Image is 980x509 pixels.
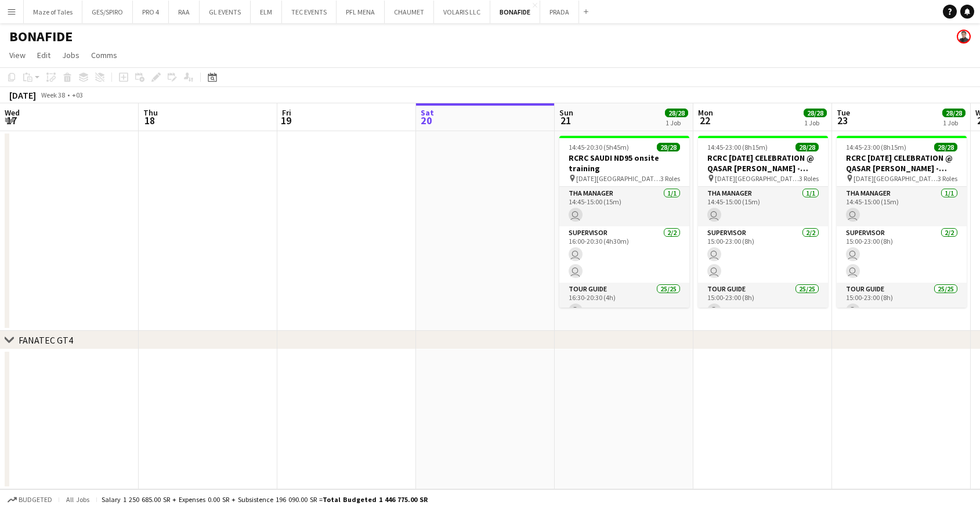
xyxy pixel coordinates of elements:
[57,48,84,63] a: Jobs
[698,136,828,308] app-job-card: 14:45-23:00 (8h15m)28/28RCRC [DATE] CELEBRATION @ QASAR [PERSON_NAME] - [GEOGRAPHIC_DATA] [DATE][...
[707,143,768,151] span: 14:45-23:00 (8h15m)
[72,91,83,99] div: +03
[837,107,850,118] span: Tue
[698,226,828,283] app-card-role: Supervisor2/215:00-23:00 (8h)
[19,334,73,346] div: FANATEC GT4
[323,495,428,504] span: Total Budgeted 1 446 775.00 SR
[837,187,967,226] app-card-role: THA Manager1/114:45-15:00 (15m)
[835,114,850,127] span: 23
[559,187,689,226] app-card-role: THA Manager1/114:45-15:00 (15m)
[385,1,434,23] button: CHAUMET
[698,187,828,226] app-card-role: THA Manager1/114:45-15:00 (15m)
[251,1,282,23] button: ELM
[666,118,688,127] div: 1 Job
[62,50,79,60] span: Jobs
[490,1,540,23] button: BONAFIDE
[846,143,906,151] span: 14:45-23:00 (8h15m)
[837,153,967,174] h3: RCRC [DATE] CELEBRATION @ QASAR [PERSON_NAME] - [GEOGRAPHIC_DATA]
[9,50,26,60] span: View
[665,109,688,117] span: 28/28
[837,136,967,308] app-job-card: 14:45-23:00 (8h15m)28/28RCRC [DATE] CELEBRATION @ QASAR [PERSON_NAME] - [GEOGRAPHIC_DATA] [DATE][...
[91,50,117,60] span: Comms
[6,493,54,506] button: Budgeted
[82,1,133,23] button: GES/SPIRO
[142,114,158,127] span: 18
[421,107,434,118] span: Sat
[143,107,158,118] span: Thu
[804,118,826,127] div: 1 Job
[9,89,36,101] div: [DATE]
[854,174,938,183] span: [DATE][GEOGRAPHIC_DATA] - [GEOGRAPHIC_DATA][PERSON_NAME]
[559,136,689,308] app-job-card: 14:45-20:30 (5h45m)28/28RCRC SAUDI ND95 onsite training [DATE][GEOGRAPHIC_DATA] - [GEOGRAPHIC_DAT...
[5,48,30,63] a: View
[660,174,680,183] span: 3 Roles
[559,226,689,283] app-card-role: Supervisor2/216:00-20:30 (4h30m)
[5,107,20,118] span: Wed
[133,1,169,23] button: PRO 4
[32,48,55,63] a: Edit
[102,495,428,504] div: Salary 1 250 685.00 SR + Expenses 0.00 SR + Subsistence 196 090.00 SR =
[558,114,573,127] span: 21
[696,114,713,127] span: 22
[715,174,799,183] span: [DATE][GEOGRAPHIC_DATA] - [GEOGRAPHIC_DATA][PERSON_NAME]
[169,1,200,23] button: RAA
[3,114,20,127] span: 17
[200,1,251,23] button: GL EVENTS
[24,1,82,23] button: Maze of Tales
[657,143,680,151] span: 28/28
[86,48,122,63] a: Comms
[957,30,971,44] app-user-avatar: Jesus Relampagos
[795,143,819,151] span: 28/28
[943,118,965,127] div: 1 Job
[419,114,434,127] span: 20
[434,1,490,23] button: VOLARIS LLC
[559,107,573,118] span: Sun
[576,174,660,183] span: [DATE][GEOGRAPHIC_DATA] - [GEOGRAPHIC_DATA][PERSON_NAME]
[698,107,713,118] span: Mon
[938,174,957,183] span: 3 Roles
[569,143,629,151] span: 14:45-20:30 (5h45m)
[38,91,67,99] span: Week 38
[559,153,689,174] h3: RCRC SAUDI ND95 onsite training
[837,226,967,283] app-card-role: Supervisor2/215:00-23:00 (8h)
[934,143,957,151] span: 28/28
[804,109,827,117] span: 28/28
[9,28,73,45] h1: BONAFIDE
[942,109,965,117] span: 28/28
[282,1,337,23] button: TEC EVENTS
[37,50,50,60] span: Edit
[280,114,291,127] span: 19
[337,1,385,23] button: PFL MENA
[19,496,52,504] span: Budgeted
[698,153,828,174] h3: RCRC [DATE] CELEBRATION @ QASAR [PERSON_NAME] - [GEOGRAPHIC_DATA]
[64,495,92,504] span: All jobs
[799,174,819,183] span: 3 Roles
[540,1,579,23] button: PRADA
[282,107,291,118] span: Fri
